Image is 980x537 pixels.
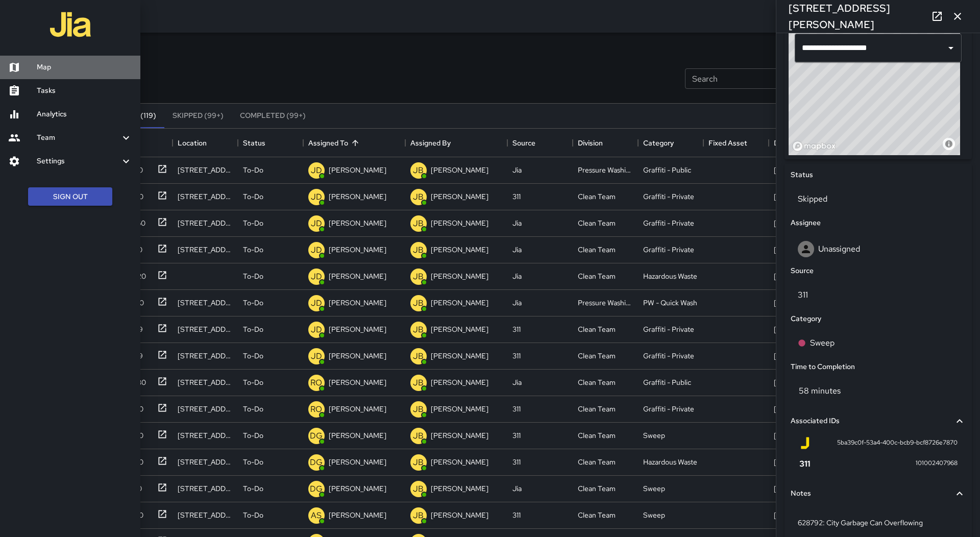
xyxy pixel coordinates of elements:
[37,62,132,73] h6: Map
[37,109,132,120] h6: Analytics
[50,4,91,45] img: jia-logo
[37,85,132,96] h6: Tasks
[28,187,112,206] button: Sign Out
[37,132,120,143] h6: Team
[37,156,120,167] h6: Settings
